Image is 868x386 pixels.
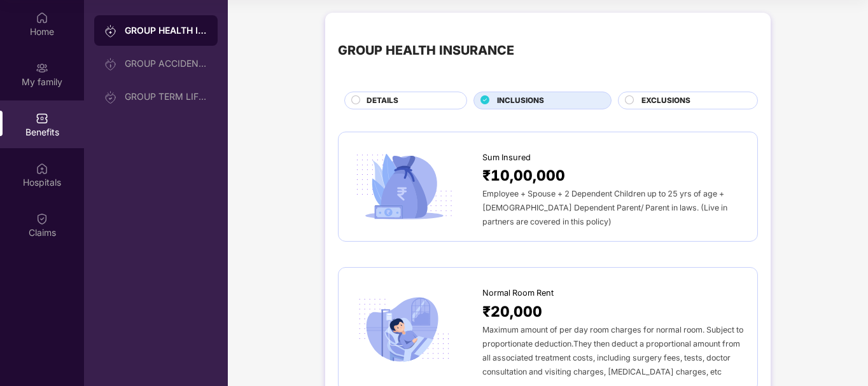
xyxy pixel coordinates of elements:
[482,164,565,187] span: ₹10,00,000
[482,151,531,164] span: Sum Insured
[482,300,542,323] span: ₹20,000
[36,11,48,24] img: svg+xml;base64,PHN2ZyBpZD0iSG9tZSIgeG1sbnM9Imh0dHA6Ly93d3cudzMub3JnLzIwMDAvc3ZnIiB3aWR0aD0iMjAiIG...
[338,41,514,60] div: GROUP HEALTH INSURANCE
[641,95,690,107] span: EXCLUSIONS
[104,91,117,104] img: svg+xml;base64,PHN2ZyB3aWR0aD0iMjAiIGhlaWdodD0iMjAiIHZpZXdCb3g9IjAgMCAyMCAyMCIgZmlsbD0ibm9uZSIgeG...
[104,25,117,38] img: svg+xml;base64,PHN2ZyB3aWR0aD0iMjAiIGhlaWdodD0iMjAiIHZpZXdCb3g9IjAgMCAyMCAyMCIgZmlsbD0ibm9uZSIgeG...
[482,287,554,300] span: Normal Room Rent
[104,58,117,71] img: svg+xml;base64,PHN2ZyB3aWR0aD0iMjAiIGhlaWdodD0iMjAiIHZpZXdCb3g9IjAgMCAyMCAyMCIgZmlsbD0ibm9uZSIgeG...
[351,150,457,223] img: icon
[36,212,48,225] img: svg+xml;base64,PHN2ZyBpZD0iQ2xhaW0iIHhtbG5zPSJodHRwOi8vd3d3LnczLm9yZy8yMDAwL3N2ZyIgd2lkdGg9IjIwIi...
[367,95,398,107] span: DETAILS
[351,293,457,366] img: icon
[482,325,743,376] span: Maximum amount of per day room charges for normal room. Subject to proportionate deduction.They t...
[36,112,48,125] img: svg+xml;base64,PHN2ZyBpZD0iQmVuZWZpdHMiIHhtbG5zPSJodHRwOi8vd3d3LnczLm9yZy8yMDAwL3N2ZyIgd2lkdGg9Ij...
[36,62,48,74] img: svg+xml;base64,PHN2ZyB3aWR0aD0iMjAiIGhlaWdodD0iMjAiIHZpZXdCb3g9IjAgMCAyMCAyMCIgZmlsbD0ibm9uZSIgeG...
[36,162,48,175] img: svg+xml;base64,PHN2ZyBpZD0iSG9zcGl0YWxzIiB4bWxucz0iaHR0cDovL3d3dy53My5vcmcvMjAwMC9zdmciIHdpZHRoPS...
[125,92,207,102] div: GROUP TERM LIFE INSURANCE
[482,189,727,226] span: Employee + Spouse + 2 Dependent Children up to 25 yrs of age + [DEMOGRAPHIC_DATA] Dependent Paren...
[125,59,207,69] div: GROUP ACCIDENTAL INSURANCE
[125,24,207,37] div: GROUP HEALTH INSURANCE
[497,95,544,107] span: INCLUSIONS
